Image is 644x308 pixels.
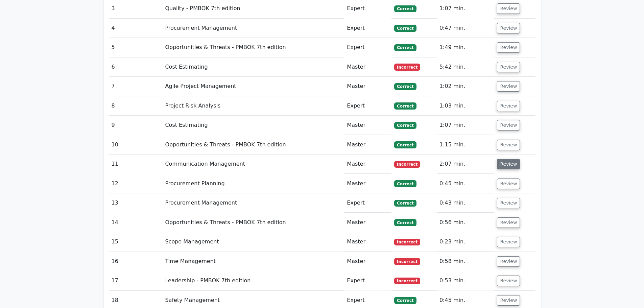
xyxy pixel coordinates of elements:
[497,198,520,208] button: Review
[162,38,344,57] td: Opportunities & Threats - PMBOK 7th edition
[437,174,495,193] td: 0:45 min.
[344,19,391,38] td: Expert
[497,3,520,14] button: Review
[162,135,344,155] td: Opportunities & Threats - PMBOK 7th edition
[497,62,520,72] button: Review
[497,42,520,53] button: Review
[394,239,420,245] span: Incorrect
[394,44,416,51] span: Correct
[437,213,495,232] td: 0:56 min.
[497,159,520,169] button: Review
[497,101,520,111] button: Review
[109,19,163,38] td: 4
[162,19,344,38] td: Procurement Management
[394,161,420,168] span: Incorrect
[394,180,416,187] span: Correct
[344,213,391,232] td: Master
[344,174,391,193] td: Master
[497,217,520,228] button: Review
[162,252,344,271] td: Time Management
[497,276,520,286] button: Review
[344,155,391,174] td: Master
[109,38,163,57] td: 5
[497,295,520,306] button: Review
[162,155,344,174] td: Communication Management
[109,213,163,232] td: 14
[109,96,163,116] td: 8
[344,96,391,116] td: Expert
[344,232,391,252] td: Master
[109,252,163,271] td: 16
[437,116,495,135] td: 1:07 min.
[394,297,416,304] span: Correct
[344,57,391,77] td: Master
[344,135,391,155] td: Master
[437,193,495,213] td: 0:43 min.
[437,57,495,77] td: 5:42 min.
[497,256,520,267] button: Review
[437,77,495,96] td: 1:02 min.
[344,38,391,57] td: Expert
[497,120,520,131] button: Review
[109,271,163,290] td: 17
[437,252,495,271] td: 0:58 min.
[394,25,416,31] span: Correct
[162,174,344,193] td: Procurement Planning
[344,116,391,135] td: Master
[109,174,163,193] td: 12
[162,77,344,96] td: Agile Project Management
[437,135,495,155] td: 1:15 min.
[162,96,344,116] td: Project Risk Analysis
[437,19,495,38] td: 0:47 min.
[394,258,420,265] span: Incorrect
[497,179,520,189] button: Review
[394,278,420,284] span: Incorrect
[109,155,163,174] td: 11
[394,64,420,70] span: Incorrect
[162,213,344,232] td: Opportunities & Threats - PMBOK 7th edition
[109,57,163,77] td: 6
[437,38,495,57] td: 1:49 min.
[437,96,495,116] td: 1:03 min.
[394,83,416,90] span: Correct
[109,116,163,135] td: 9
[162,57,344,77] td: Cost Estimating
[109,77,163,96] td: 7
[344,193,391,213] td: Expert
[394,141,416,148] span: Correct
[394,200,416,207] span: Correct
[497,140,520,150] button: Review
[437,271,495,290] td: 0:53 min.
[394,102,416,109] span: Correct
[344,77,391,96] td: Master
[344,271,391,290] td: Expert
[394,122,416,129] span: Correct
[497,23,520,33] button: Review
[162,116,344,135] td: Cost Estimating
[394,219,416,226] span: Correct
[437,155,495,174] td: 2:07 min.
[497,81,520,92] button: Review
[162,271,344,290] td: Leadership - PMBOK 7th edition
[497,237,520,247] button: Review
[109,135,163,155] td: 10
[344,252,391,271] td: Master
[109,232,163,252] td: 15
[162,193,344,213] td: Procurement Management
[437,232,495,252] td: 0:23 min.
[162,232,344,252] td: Scope Management
[394,5,416,12] span: Correct
[109,193,163,213] td: 13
